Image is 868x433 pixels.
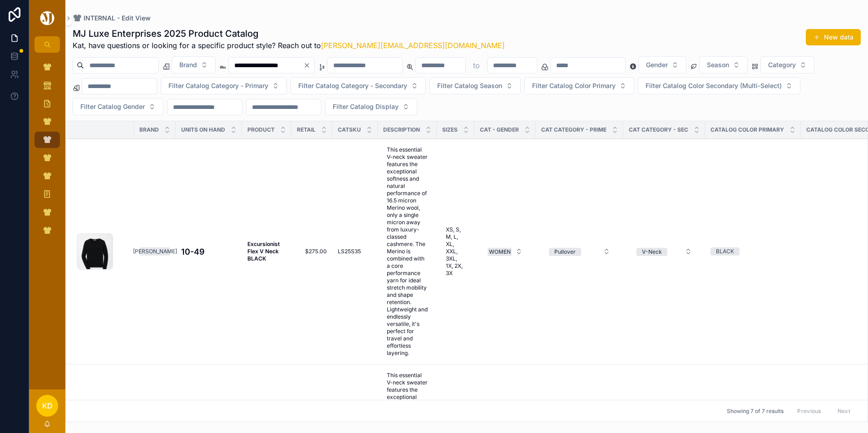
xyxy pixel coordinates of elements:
button: Select Button [325,98,417,115]
a: This essential V-neck sweater features the exceptional softness and natural performance of 16.5 m... [383,143,431,360]
button: Select Button [638,77,800,94]
a: [PERSON_NAME] [139,247,170,256]
div: BLACK [716,247,734,256]
button: Select Button [699,56,748,74]
a: Select Button [480,243,530,260]
span: CAT - GENDER [480,126,519,133]
a: Select Button [541,243,618,260]
a: INTERNAL - Edit View [73,14,151,23]
span: Showing 7 of 7 results [727,408,784,415]
span: Filter Catalog Color Secondary (Multi-Select) [646,81,782,90]
span: Brand [179,60,197,69]
span: Filter Catalog Category - Secondary [298,81,407,90]
button: Select Button [161,77,287,94]
span: CAT CATEGORY - SEC [629,126,688,133]
span: Units On Hand [181,126,225,133]
span: Filter Catalog Color Primary [532,81,616,90]
a: [PERSON_NAME][EMAIL_ADDRESS][DOMAIN_NAME] [321,41,505,50]
button: Select Button [629,243,699,260]
button: Unselect PULLOVER [549,247,581,256]
span: Product [247,126,275,133]
span: Filter Catalog Category - Primary [168,81,268,90]
a: LS25S35 [338,248,372,255]
span: Filter Catalog Gender [80,102,145,111]
span: Filter Catalog Display [333,102,399,111]
button: Select Button [542,243,617,260]
a: $275.00 [297,248,327,255]
span: LS25S35 [338,248,361,255]
button: Select Button [480,243,530,260]
span: Kat, have questions or looking for a specific product style? Reach out to [73,40,505,51]
button: Unselect V_NECK [636,247,667,256]
span: INTERNAL - Edit View [84,14,151,23]
p: to [473,60,480,71]
div: WOMEN [489,248,511,256]
span: Gender [646,60,668,69]
div: Pullover [554,248,576,256]
span: Season [707,60,729,69]
img: App logo [39,11,56,25]
a: Select Button [629,243,700,260]
span: KD [42,400,53,411]
div: V-Neck [642,248,662,256]
div: [PERSON_NAME] [133,247,177,256]
div: scrollable content [29,53,65,251]
span: Retail [297,126,316,133]
span: Filter Catalog Season [437,81,502,90]
a: 10-49 [181,246,237,258]
span: SIZES [442,126,458,133]
button: Clear [303,62,314,69]
span: This essential V-neck sweater features the exceptional softness and natural performance of 16.5 m... [387,146,428,357]
button: Select Button [760,56,814,74]
button: Select Button [172,56,216,74]
h1: MJ Luxe Enterprises 2025 Product Catalog [73,27,505,40]
button: Select Button [524,77,634,94]
span: CAT CATEGORY - PRIME [541,126,607,133]
span: XS, S, M, L, XL, XXL, 3XL, 1X, 2X, 3X [446,226,465,277]
strong: Excursionist Flex V Neck BLACK [247,241,281,262]
button: New data [806,29,861,45]
span: Description [383,126,420,133]
button: Select Button [638,56,686,74]
a: BLACK [710,247,795,256]
span: Category [768,60,796,69]
span: Brand [139,126,159,133]
a: Excursionist Flex V Neck BLACK [247,241,286,262]
button: Select Button [429,77,521,94]
button: Select Button [73,98,163,115]
span: CATSKU [338,126,361,133]
span: Catalog Color Primary [710,126,784,133]
a: XS, S, M, L, XL, XXL, 3XL, 1X, 2X, 3X [442,222,469,280]
button: Select Button [291,77,426,94]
